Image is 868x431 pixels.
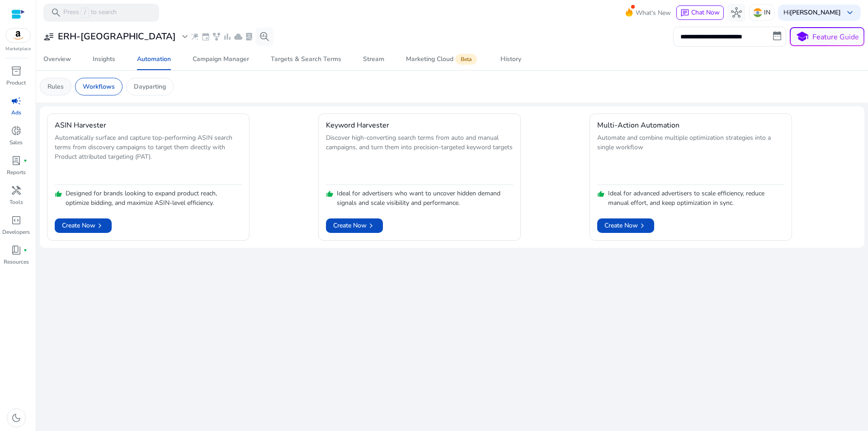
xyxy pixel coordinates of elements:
[271,56,341,62] div: Targets & Search Terms
[6,28,30,42] img: amazon.svg
[81,8,89,18] span: /
[406,56,479,63] div: Marketing Cloud
[51,7,61,18] span: search
[844,7,855,18] span: keyboard_arrow_down
[83,82,115,91] p: Workflows
[455,54,477,65] span: Beta
[11,215,22,226] span: code_blocks
[24,159,27,162] span: fiber_manual_record
[812,32,859,43] p: Feature Guide
[259,31,270,42] span: search_insights
[62,221,104,230] span: Create Now
[193,56,249,62] div: Campaign Manager
[333,221,376,230] span: Create Now
[43,56,71,62] div: Overview
[2,228,30,236] p: Developers
[11,109,21,117] p: Ads
[55,190,62,198] span: thumb_up
[95,221,104,230] span: chevron_right
[11,185,22,196] span: handyman
[636,5,671,21] span: What's New
[731,7,742,18] span: hub
[11,412,22,423] span: dark_mode
[326,218,383,233] button: Create Nowchevron_right
[9,138,23,147] p: Sales
[201,32,210,41] span: event
[9,198,23,206] p: Tools
[727,4,745,22] button: hub
[58,31,176,42] h3: ERH-[GEOGRAPHIC_DATA]
[326,121,389,130] h4: Keyword Harvester
[676,5,724,20] button: chatChat Now
[55,121,106,130] h4: ASIN Harvester
[5,46,31,52] p: Marketplace
[638,221,647,230] span: chevron_right
[47,82,64,91] p: Rules
[597,121,679,130] h4: Multi-Action Automation
[608,189,784,208] p: Ideal for advanced advertisers to scale efficiency, reduce manual effort, and keep optimization i...
[245,32,254,41] span: lab_profile
[55,218,112,233] button: Create Nowchevron_right
[691,8,720,17] span: Chat Now
[11,125,22,136] span: donut_small
[24,248,27,252] span: fiber_manual_record
[11,66,22,76] span: inventory_2
[367,221,376,230] span: chevron_right
[7,168,26,176] p: Reports
[604,221,647,230] span: Create Now
[790,27,864,46] button: schoolFeature Guide
[796,30,809,43] span: school
[134,82,166,91] p: Dayparting
[6,79,26,87] p: Product
[597,133,784,182] p: Automate and combine multiple optimization strategies into a single workflow
[4,258,29,266] p: Resources
[66,189,242,208] p: Designed for brands looking to expand product reach, optimize bidding, and maximize ASIN-level ef...
[597,218,654,233] button: Create Nowchevron_right
[337,189,513,208] p: Ideal for advertisers who want to uncover hidden demand signals and scale visibility and performa...
[55,133,242,182] p: Automatically surface and capture top-performing ASIN search terms from discovery campaigns to ta...
[597,190,604,198] span: thumb_up
[680,9,689,18] span: chat
[179,31,190,42] span: expand_more
[326,190,333,198] span: thumb_up
[11,245,22,256] span: book_4
[11,95,22,106] span: campaign
[255,28,274,46] button: search_insights
[63,8,117,18] p: Press to search
[783,9,841,16] p: Hi
[11,155,22,166] span: lab_profile
[753,8,762,17] img: in.svg
[43,31,54,42] span: user_attributes
[764,5,770,20] p: IN
[790,8,841,17] b: [PERSON_NAME]
[137,56,171,62] div: Automation
[212,32,221,41] span: family_history
[234,32,243,41] span: cloud
[223,32,232,41] span: bar_chart
[93,56,115,62] div: Insights
[500,56,521,62] div: History
[363,56,384,62] div: Stream
[326,133,513,182] p: Discover high-converting search terms from auto and manual campaigns, and turn them into precisio...
[190,32,199,41] span: wand_stars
